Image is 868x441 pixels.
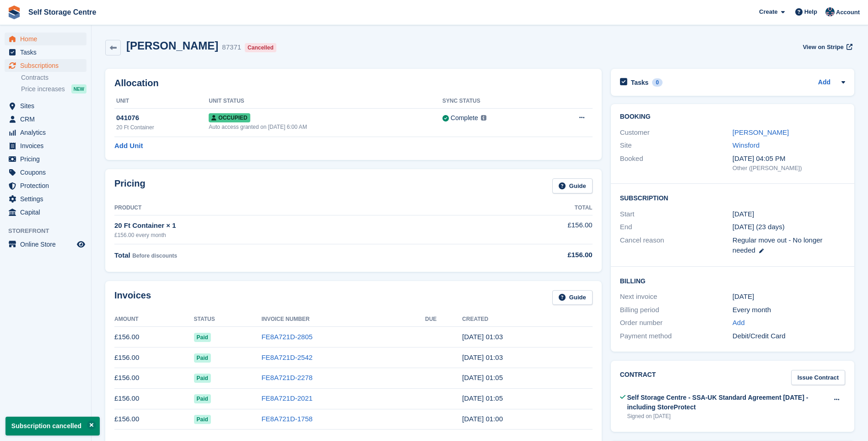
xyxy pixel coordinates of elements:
[620,305,733,315] div: Billing period
[791,370,845,385] a: Issue Contract
[20,33,75,45] span: Home
[5,126,86,139] a: menu
[7,6,21,19] img: stora-icon-8386f47178a22dfd0bd8f6a31ec36ba5ce8667c1dd55bd0f319d3a0aa187defe.svg
[5,46,86,59] a: menu
[20,206,75,219] span: Capital
[261,415,313,423] a: FE8A721D-1758
[116,123,209,132] div: 20 Ft Container
[116,113,209,123] div: 041076
[733,331,845,342] div: Debit/Credit Card
[5,99,86,112] a: menu
[5,153,86,165] a: menu
[114,141,143,151] a: Add Unit
[620,209,733,220] div: Start
[620,292,733,302] div: Next invoice
[5,139,86,152] a: menu
[194,415,211,424] span: Paid
[114,327,194,347] td: £156.00
[799,39,854,55] a: View on Stripe
[462,333,503,341] time: 2025-09-25 00:03:38 UTC
[451,113,478,123] div: Complete
[5,206,86,219] a: menu
[552,290,593,305] a: Guide
[261,394,313,402] a: FE8A721D-2021
[114,290,151,305] h2: Invoices
[759,7,777,17] span: Create
[836,8,860,17] span: Account
[5,417,100,435] p: Subscription cancelled
[620,193,845,202] h2: Subscription
[71,84,86,94] div: NEW
[194,333,211,342] span: Paid
[733,128,789,136] a: [PERSON_NAME]
[733,223,785,231] span: [DATE] (23 days)
[620,140,733,151] div: Site
[552,178,593,193] a: Guide
[457,215,593,244] td: £156.00
[5,179,86,192] a: menu
[462,415,503,423] time: 2025-05-25 00:00:25 UTC
[620,370,656,385] h2: Contract
[20,238,75,251] span: Online Store
[75,239,86,250] a: Preview store
[21,73,86,82] a: Contracts
[733,154,845,164] div: [DATE] 04:05 PM
[620,154,733,173] div: Booked
[20,153,75,165] span: Pricing
[132,253,177,259] span: Before discounts
[5,166,86,179] a: menu
[733,318,745,328] a: Add
[462,374,503,381] time: 2025-07-25 00:05:51 UTC
[631,78,649,87] h2: Tasks
[733,236,823,254] span: Regular move out - No longer needed
[114,347,194,368] td: £156.00
[245,43,276,52] div: Cancelled
[457,250,593,260] div: £156.00
[20,113,75,126] span: CRM
[114,409,194,430] td: £156.00
[620,235,733,256] div: Cancel reason
[652,78,663,87] div: 0
[20,193,75,205] span: Settings
[114,368,194,388] td: £156.00
[627,412,828,420] div: Signed on [DATE]
[194,374,211,383] span: Paid
[462,394,503,402] time: 2025-06-25 00:05:03 UTC
[5,33,86,45] a: menu
[5,238,86,251] a: menu
[114,201,457,215] th: Product
[114,78,593,88] h2: Allocation
[20,166,75,179] span: Coupons
[114,312,194,327] th: Amount
[20,179,75,192] span: Protection
[194,353,211,363] span: Paid
[114,178,146,193] h2: Pricing
[5,113,86,126] a: menu
[20,126,75,139] span: Analytics
[733,141,760,149] a: Winsford
[620,222,733,232] div: End
[20,99,75,112] span: Sites
[457,201,593,215] th: Total
[462,312,593,327] th: Created
[209,123,442,131] div: Auto access granted on [DATE] 6:00 AM
[733,305,845,315] div: Every month
[114,94,209,109] th: Unit
[114,231,457,239] div: £156.00 every month
[442,94,547,109] th: Sync Status
[5,59,86,72] a: menu
[733,164,845,173] div: Other ([PERSON_NAME])
[620,127,733,138] div: Customer
[803,43,843,52] span: View on Stripe
[20,46,75,59] span: Tasks
[20,139,75,152] span: Invoices
[825,7,835,17] img: Clair Cole
[627,393,828,412] div: Self Storage Centre - SSA-UK Standard Agreement [DATE] - including StoreProtect
[21,84,86,94] a: Price increases NEW
[114,388,194,409] td: £156.00
[126,39,218,52] h2: [PERSON_NAME]
[425,312,462,327] th: Due
[8,226,91,236] span: Storefront
[733,209,754,220] time: 2025-05-25 00:00:00 UTC
[20,59,75,72] span: Subscriptions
